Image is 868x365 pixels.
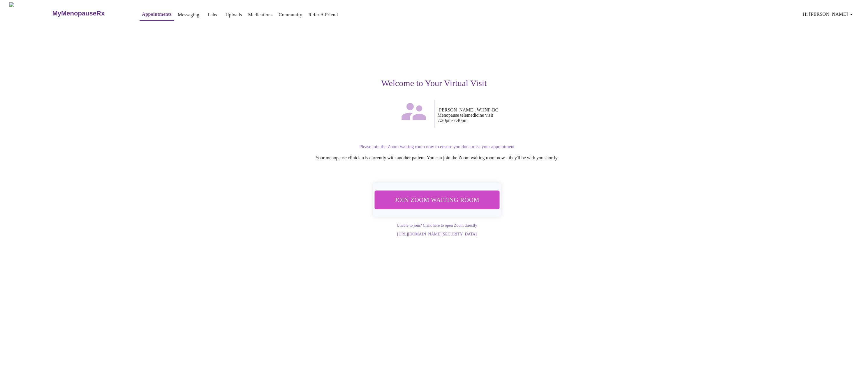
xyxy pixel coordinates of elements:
button: Community [277,9,305,21]
p: [PERSON_NAME], WHNP-BC Menopause telemedicine visit 7:20pm - 7:40pm [438,107,614,123]
p: Your menopause clinician is currently with another patient. You can join the Zoom waiting room no... [260,155,614,160]
a: Uploads [226,11,242,19]
p: Please join the Zoom waiting room now to ensure you don't miss your appointment [260,144,614,149]
button: Messaging [176,9,202,21]
img: MyMenopauseRx Logo [9,2,52,24]
button: Uploads [223,9,244,21]
a: Messaging [178,11,199,19]
a: Community [279,11,302,19]
h3: MyMenopauseRx [52,10,105,17]
a: MyMenopauseRx [52,3,128,24]
a: Unable to join? Click here to open Zoom directly [397,223,477,228]
a: Labs [208,11,217,19]
span: Hi [PERSON_NAME] [803,10,855,18]
button: Refer a Friend [306,9,340,21]
a: Medications [248,11,273,19]
a: Appointments [142,10,172,18]
button: Medications [246,9,275,21]
button: Labs [203,9,222,21]
h3: Welcome to Your Virtual Visit [255,78,614,88]
a: [URL][DOMAIN_NAME][SECURITY_DATA] [397,232,477,236]
a: Refer a Friend [308,11,338,19]
span: Join Zoom Waiting Room [382,194,492,205]
button: Hi [PERSON_NAME] [801,8,857,20]
button: Join Zoom Waiting Room [374,191,500,209]
button: Appointments [140,8,174,21]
